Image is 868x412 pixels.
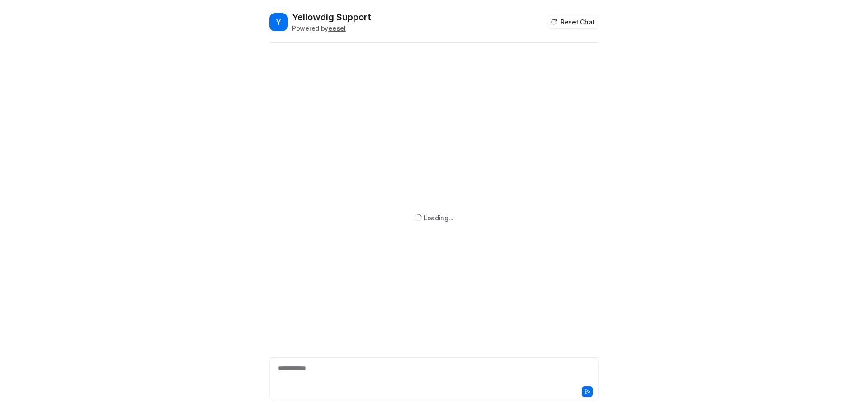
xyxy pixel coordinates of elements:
[269,13,288,31] span: Y
[292,11,371,24] h2: Yellowdig Support
[292,24,371,33] div: Powered by
[328,24,346,32] b: eesel
[548,15,599,28] button: Reset Chat
[424,213,453,223] div: Loading...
